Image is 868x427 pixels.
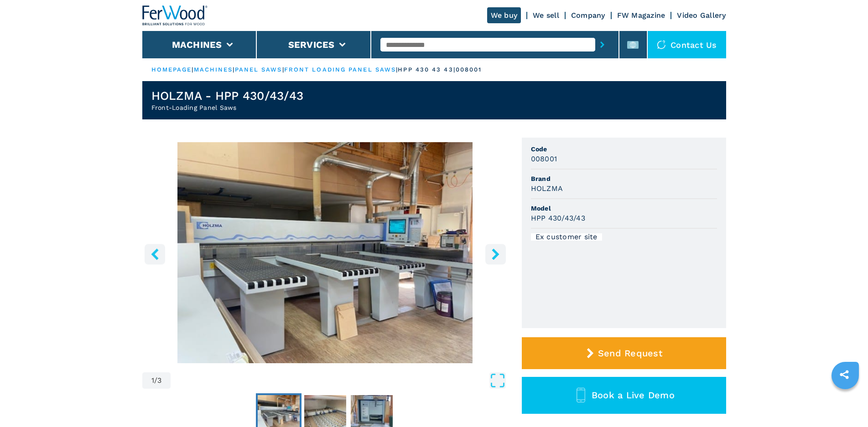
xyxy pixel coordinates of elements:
[531,204,717,213] span: Model
[657,40,666,49] img: Contact us
[192,66,193,73] span: |
[235,66,282,73] a: panel saws
[571,11,605,20] a: Company
[598,348,662,359] span: Send Request
[151,103,304,112] h2: Front-Loading Panel Saws
[142,142,508,363] div: Go to Slide 1
[151,66,192,73] a: HOMEPAGE
[157,377,161,384] span: 3
[173,372,505,389] button: Open Fullscreen
[531,233,602,241] div: Ex customer site
[396,66,398,73] span: |
[398,66,455,74] p: hpp 430 43 43 |
[456,66,482,74] p: 008001
[648,31,726,58] div: Contact us
[142,142,508,363] img: Front-Loading Panel Saws HOLZMA HPP 430/43/43
[531,154,557,164] h3: 008001
[145,244,165,264] button: left-button
[531,174,717,183] span: Brand
[617,11,665,20] a: FW Magazine
[282,66,284,73] span: |
[485,244,506,264] button: right-button
[522,337,726,369] button: Send Request
[487,7,521,23] a: We buy
[592,390,675,401] span: Book a Live Demo
[151,88,304,103] h1: HOLZMA - HPP 430/43/43
[288,39,335,50] button: Services
[154,377,157,384] span: /
[151,377,154,384] span: 1
[595,34,609,55] button: submit-button
[522,377,726,414] button: Book a Live Demo
[142,5,208,26] img: Ferwood
[833,363,856,386] a: sharethis
[172,39,222,50] button: Machines
[531,144,717,154] span: Code
[829,386,861,420] iframe: Chat
[233,66,234,73] span: |
[194,66,233,73] a: machines
[677,11,726,20] a: Video Gallery
[531,183,563,194] h3: HOLZMA
[284,66,396,73] a: front loading panel saws
[531,213,585,223] h3: HPP 430/43/43
[533,11,559,20] a: We sell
